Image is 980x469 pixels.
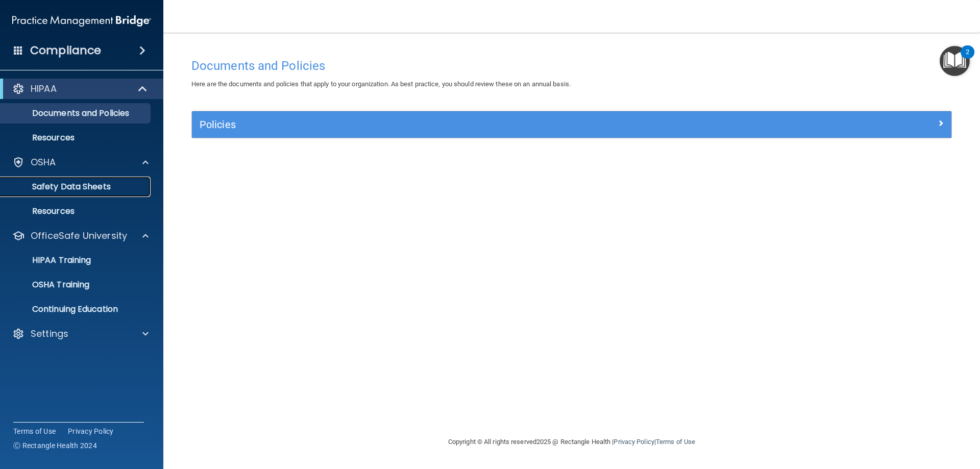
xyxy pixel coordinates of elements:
[656,438,695,446] a: Terms of Use
[7,206,146,216] p: Resources
[191,80,571,88] span: Here are the documents and policies that apply to your organization. As best practice, you should...
[31,83,57,95] p: HIPAA
[12,328,149,340] a: Settings
[614,438,654,446] a: Privacy Policy
[12,11,151,31] img: PMB logo
[200,119,754,130] h5: Policies
[7,133,146,143] p: Resources
[31,328,68,340] p: Settings
[191,59,952,72] h4: Documents and Policies
[7,182,146,192] p: Safety Data Sheets
[200,116,944,133] a: Policies
[30,43,101,58] h4: Compliance
[7,108,146,118] p: Documents and Policies
[7,280,89,290] p: OSHA Training
[7,255,91,265] p: HIPAA Training
[31,230,127,242] p: OfficeSafe University
[385,426,758,458] div: Copyright © All rights reserved 2025 @ Rectangle Health | |
[13,426,56,436] a: Terms of Use
[940,46,970,76] button: Open Resource Center, 2 new notifications
[12,156,149,168] a: OSHA
[13,440,97,451] span: Ⓒ Rectangle Health 2024
[12,230,149,242] a: OfficeSafe University
[68,426,114,436] a: Privacy Policy
[12,83,148,95] a: HIPAA
[31,156,56,168] p: OSHA
[966,52,969,65] div: 2
[7,304,146,314] p: Continuing Education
